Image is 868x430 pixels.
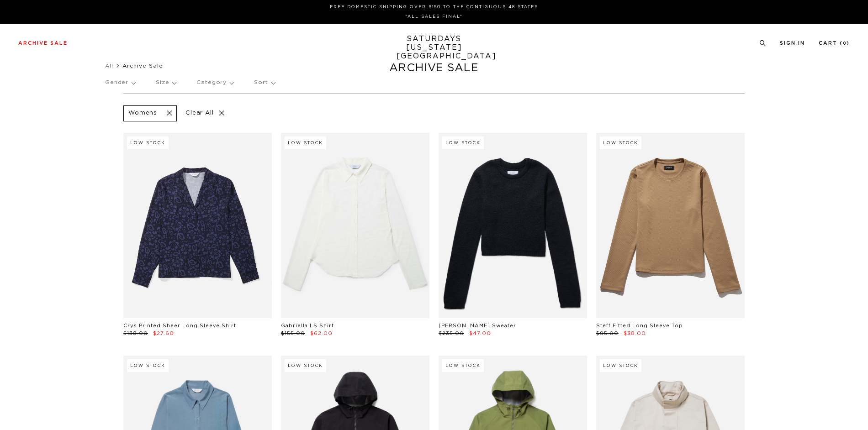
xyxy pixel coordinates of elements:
div: Low Stock [285,136,326,149]
span: $138.00 [123,331,148,336]
div: Low Stock [127,359,169,372]
span: $27.60 [153,331,174,336]
div: Low Stock [442,359,484,372]
div: Low Stock [127,136,169,149]
span: $38.00 [624,331,646,336]
div: Low Stock [600,359,641,372]
span: $155.00 [281,331,305,336]
p: FREE DOMESTIC SHIPPING OVER $150 TO THE CONTIGUOUS 48 STATES [22,4,846,10]
p: Sort [254,72,275,93]
span: $235.00 [439,331,464,336]
p: Size [156,72,176,93]
span: $62.00 [310,331,333,336]
p: Clear All [181,105,228,121]
p: Gender [105,72,135,93]
a: All [105,63,113,68]
div: Low Stock [442,136,484,149]
a: Crys Printed Sheer Long Sleeve Shirt [123,323,236,328]
a: Cart (0) [819,41,850,46]
a: Sign In [780,41,805,46]
a: [PERSON_NAME] Sweater [439,323,516,328]
span: Archive Sale [122,63,163,68]
div: Low Stock [285,359,326,372]
a: Steff Fitted Long Sleeve Top [596,323,683,328]
a: Gabriella LS Shirt [281,323,334,328]
span: $47.00 [469,331,491,336]
a: SATURDAYS[US_STATE][GEOGRAPHIC_DATA] [397,35,472,61]
p: Womens [128,110,157,117]
span: $95.00 [596,331,619,336]
a: Archive Sale [18,41,68,46]
p: *ALL SALES FINAL* [22,13,846,20]
p: Category [196,72,233,93]
small: 0 [843,42,847,46]
div: Low Stock [600,136,641,149]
